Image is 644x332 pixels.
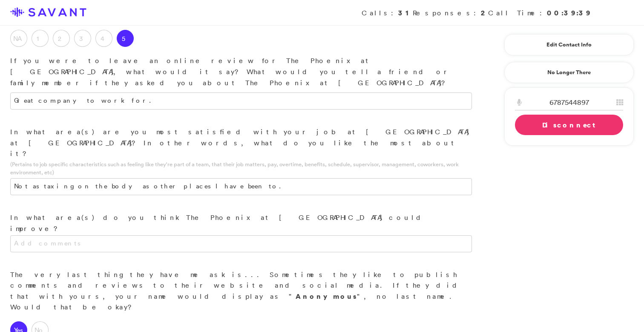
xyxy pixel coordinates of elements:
p: The very last thing they have me ask is... Sometimes they like to publish comments and reviews to... [10,269,472,313]
p: If you were to leave an online review for The Phoenix at [GEOGRAPHIC_DATA], what would it say? Wh... [10,55,472,88]
strong: 2 [481,8,488,17]
strong: Anonymous [296,292,357,301]
label: 5 [117,30,134,47]
label: 3 [74,30,91,47]
strong: 31 [398,8,413,17]
a: Disconnect [515,115,623,135]
a: Edit Contact Info [515,38,623,52]
label: NA [10,30,27,47]
p: In what area(s) do you think The Phoenix at [GEOGRAPHIC_DATA] could improve? [10,212,472,234]
a: No Longer There [504,62,634,83]
label: 2 [53,30,70,47]
label: 4 [95,30,112,47]
label: 1 [32,30,49,47]
strong: 00:39:39 [547,8,591,17]
p: In what area(s) are you most satisfied with your job at [GEOGRAPHIC_DATA] at [GEOGRAPHIC_DATA]? I... [10,127,472,159]
p: (Pertains to job specific characteristics such as feeling like they're part of a team, that their... [10,160,472,176]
